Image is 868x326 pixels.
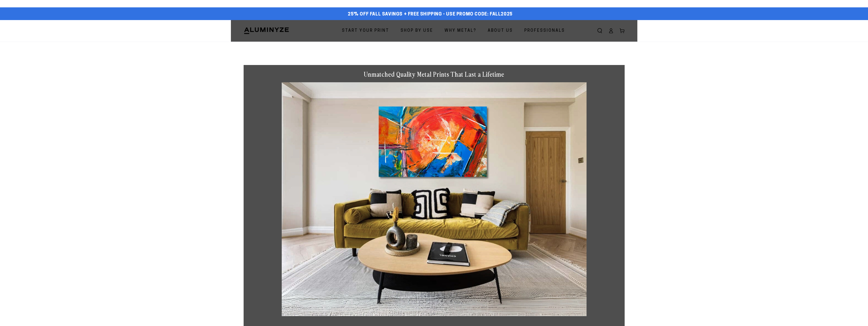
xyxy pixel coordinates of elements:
img: Aluminyze [244,27,289,35]
h1: Metal Prints [244,42,625,55]
a: Why Metal? [441,24,480,38]
span: Professionals [524,27,565,35]
a: Shop By Use [397,24,437,38]
a: About Us [484,24,517,38]
summary: Search our site [594,25,605,36]
h1: Unmatched Quality Metal Prints That Last a Lifetime [282,70,587,78]
span: About Us [488,27,513,35]
a: Professionals [520,24,569,38]
span: Shop By Use [401,27,433,35]
span: Start Your Print [342,27,389,35]
span: Why Metal? [445,27,476,35]
span: 25% off FALL Savings + Free Shipping - Use Promo Code: FALL2025 [348,12,513,17]
a: Start Your Print [338,24,393,38]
